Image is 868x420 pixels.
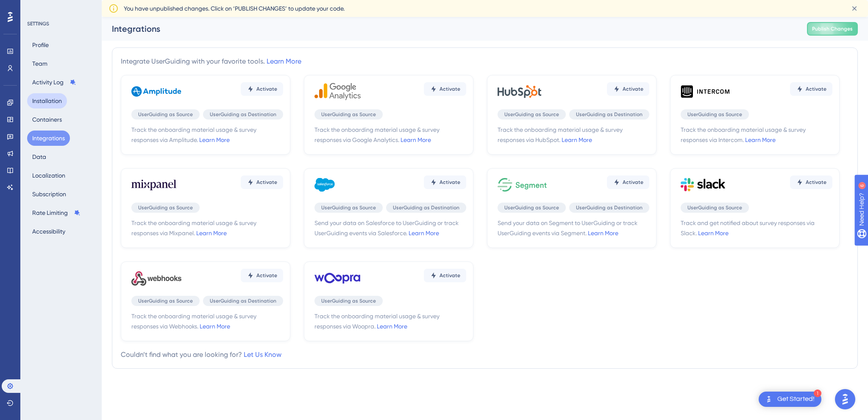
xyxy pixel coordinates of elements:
span: Activate [806,179,826,186]
div: Couldn’t find what you are looking for? [121,350,281,360]
button: Activate [607,82,649,96]
div: Integrate UserGuiding with your favorite tools. [121,56,301,67]
a: Learn More [745,136,776,143]
span: Send your data on Segment to UserGuiding or track UserGuiding events via Segment. [498,218,649,238]
button: Integrations [27,131,70,146]
span: UserGuiding as Source [138,298,193,304]
span: Publish Changes [812,25,853,32]
a: Learn More [401,136,431,143]
div: Get Started! [777,395,815,404]
span: Track the onboarding material usage & survey responses via Woopra. [314,311,466,331]
button: Team [27,56,53,71]
div: Integrations [112,23,786,35]
span: UserGuiding as Source [138,111,193,118]
a: Learn More [698,230,729,236]
span: Track the onboarding material usage & survey responses via Intercom. [681,125,832,145]
span: Track the onboarding material usage & survey responses via Google Analytics. [314,125,466,145]
button: Profile [27,37,54,53]
button: Activate [424,82,466,96]
button: Subscription [27,186,71,202]
button: Activate [241,269,283,282]
button: Activate [241,175,283,189]
button: Installation [27,93,67,108]
a: Learn More [267,57,301,65]
div: 6 [59,4,61,11]
span: UserGuiding as Source [321,111,376,118]
span: UserGuiding as Source [321,204,376,211]
span: Activate [256,86,277,92]
span: UserGuiding as Source [138,204,193,211]
span: You have unpublished changes. Click on ‘PUBLISH CHANGES’ to update your code. [124,3,345,14]
span: Track the onboarding material usage & survey responses via Mixpanel. [131,218,283,238]
button: Localization [27,168,70,183]
span: UserGuiding as Destination [393,204,459,211]
span: Track the onboarding material usage & survey responses via Webhooks. [131,311,283,331]
img: launcher-image-alternative-text [764,394,774,404]
a: Learn More [200,323,230,330]
span: Track the onboarding material usage & survey responses via Amplitude. [131,125,283,145]
span: UserGuiding as Source [687,111,742,118]
span: Need Help? [20,2,53,12]
span: Track the onboarding material usage & survey responses via HubSpot. [498,125,649,145]
a: Learn More [377,323,407,330]
button: Activate [607,175,649,189]
button: Activity Log [27,75,81,90]
span: UserGuiding as Destination [576,204,643,211]
span: UserGuiding as Source [504,204,559,211]
a: Learn More [409,230,439,236]
div: 1 [814,389,821,397]
button: Activate [241,82,283,96]
span: UserGuiding as Destination [210,298,276,304]
a: Learn More [199,136,230,143]
span: UserGuiding as Destination [576,111,643,118]
button: Activate [790,175,832,189]
span: UserGuiding as Source [504,111,559,118]
span: Activate [440,179,460,186]
span: UserGuiding as Source [687,204,742,211]
a: Let Us Know [244,350,281,359]
span: Activate [440,272,460,279]
span: Activate [623,86,643,92]
span: Activate [256,272,277,279]
span: Activate [440,86,460,92]
a: Learn More [196,230,227,236]
button: Publish Changes [807,22,858,36]
button: Accessibility [27,224,70,239]
span: Send your data on Salesforce to UserGuiding or track UserGuiding events via Salesforce. [314,218,466,238]
div: SETTINGS [27,20,96,27]
span: Track and get notified about survey responses via Slack. [681,218,832,238]
button: Activate [790,82,832,96]
a: Learn More [562,136,592,143]
span: UserGuiding as Source [321,298,376,304]
button: Activate [424,269,466,282]
a: Learn More [588,230,618,236]
button: Rate Limiting [27,205,86,220]
span: Activate [806,86,826,92]
span: Activate [623,179,643,186]
div: Open Get Started! checklist, remaining modules: 1 [759,392,821,407]
span: UserGuiding as Destination [210,111,276,118]
span: Activate [256,179,277,186]
button: Data [27,149,51,164]
button: Containers [27,112,67,127]
iframe: UserGuiding AI Assistant Launcher [832,387,858,412]
button: Activate [424,175,466,189]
